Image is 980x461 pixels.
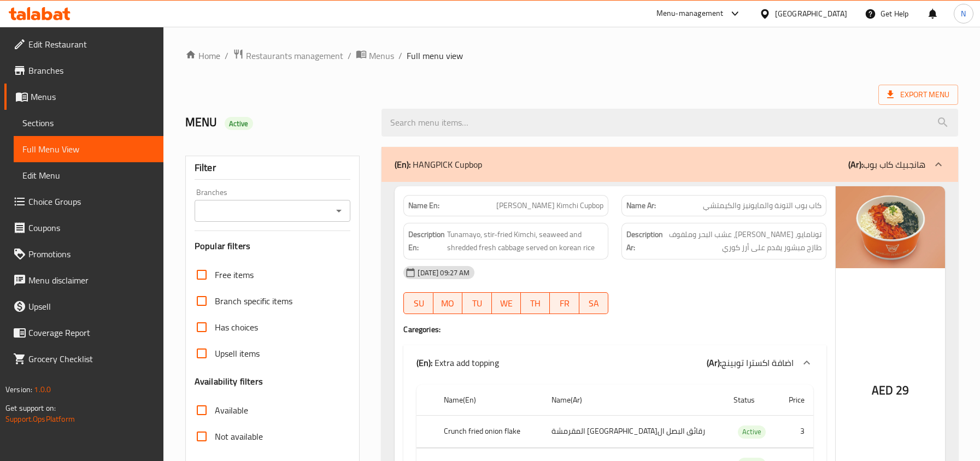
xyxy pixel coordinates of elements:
span: Edit Restaurant [28,38,155,51]
span: Has choices [215,321,258,334]
a: Choice Groups [4,188,163,215]
span: Full menu view [407,49,463,62]
a: Coverage Report [4,320,163,346]
span: Branch specific items [215,294,292,308]
td: 3 [778,416,813,448]
span: 1.0.0 [34,382,51,397]
th: Name(Ar) [543,385,725,416]
div: Menu-management [656,7,724,20]
span: Get support on: [5,401,56,415]
b: (Ar): [848,156,863,173]
a: Home [185,49,220,62]
a: Full Menu View [14,136,163,162]
span: Full Menu View [22,143,155,156]
div: (En): Extra add topping(Ar):اضافة اكسترا توبينج [403,345,826,380]
span: Export Menu [887,88,949,102]
span: WE [496,295,517,311]
div: Active [738,425,766,439]
th: Name(En) [435,385,543,416]
span: Version: [5,382,32,397]
span: TH [525,295,545,311]
th: Price [778,385,813,416]
p: هانجبيك كاب بوب [848,158,925,171]
span: Menus [31,90,155,103]
p: HANGPICK Cupbop [395,158,482,171]
a: Edit Restaurant [4,31,163,57]
b: (Ar): [707,354,721,371]
span: Available [215,404,248,417]
span: اضافة اكسترا توبينج [721,354,794,371]
span: Sections [22,116,155,129]
a: Sections [14,110,163,136]
span: Grocery Checklist [28,352,155,365]
span: Upsell items [215,347,260,360]
span: SU [408,295,429,311]
span: FR [554,295,574,311]
td: رقائق البصل ال[GEOGRAPHIC_DATA] المقرمشة [543,416,725,448]
span: كاب بوب التونة والمايونيز والكيمتشي [703,200,821,211]
button: TU [462,292,491,314]
h3: Popular filters [195,240,351,252]
button: FR [550,292,579,314]
button: SA [579,292,608,314]
a: Restaurants management [233,49,343,63]
span: Promotions [28,247,155,261]
li: / [398,49,402,62]
nav: breadcrumb [185,49,958,63]
span: TU [467,295,487,311]
li: / [225,49,228,62]
h2: MENU [185,114,369,131]
span: Restaurants management [246,49,343,62]
span: Tunamayo, stir-fried Kimchi, seaweed and shredded fresh cabbage served on korean rice [447,228,603,255]
span: MO [438,295,458,311]
a: Coupons [4,215,163,241]
div: (En): HANGPICK Cupbop(Ar):هانجبيك كاب بوب [382,147,958,182]
li: / [348,49,351,62]
a: Edit Menu [14,162,163,188]
span: Coupons [28,221,155,234]
h3: Availability filters [195,375,263,388]
button: TH [521,292,550,314]
h4: Caregories: [403,324,826,335]
div: [GEOGRAPHIC_DATA] [775,8,847,20]
div: Filter [195,156,351,180]
button: Open [331,203,347,218]
span: Not available [215,430,263,443]
span: Export Menu [878,85,958,105]
a: Grocery Checklist [4,346,163,372]
strong: Description En: [408,228,445,255]
a: Branches [4,57,163,84]
a: Menus [4,84,163,110]
strong: Name Ar: [626,200,656,211]
strong: Description Ar: [626,228,663,255]
img: mmw_638930866007976031 [836,186,945,268]
b: (En): [395,156,410,173]
b: (En): [416,354,432,371]
span: [PERSON_NAME] Kimchi Cupbop [496,200,603,211]
span: [DATE] 09:27 AM [413,268,474,278]
a: Support.OpsPlatform [5,412,75,426]
span: Menus [369,49,394,62]
span: Branches [28,64,155,77]
button: WE [492,292,521,314]
div: Active [225,117,253,130]
span: تونامايو، [PERSON_NAME]، عشب البحر وملفوف طازج مبشور يقدم على أرز كوري [665,228,821,255]
a: Upsell [4,293,163,320]
span: Active [738,425,766,438]
span: Upsell [28,300,155,313]
th: Crunch fried onion flake [435,416,543,448]
span: Free items [215,268,254,281]
input: search [382,109,958,137]
span: SA [584,295,604,311]
span: N [961,8,966,20]
span: Edit Menu [22,169,155,182]
span: 29 [896,380,909,401]
a: Menu disclaimer [4,267,163,293]
span: AED [872,380,893,401]
span: Choice Groups [28,195,155,208]
span: Active [225,119,253,129]
a: Promotions [4,241,163,267]
button: SU [403,292,433,314]
span: Menu disclaimer [28,274,155,287]
th: Status [725,385,778,416]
